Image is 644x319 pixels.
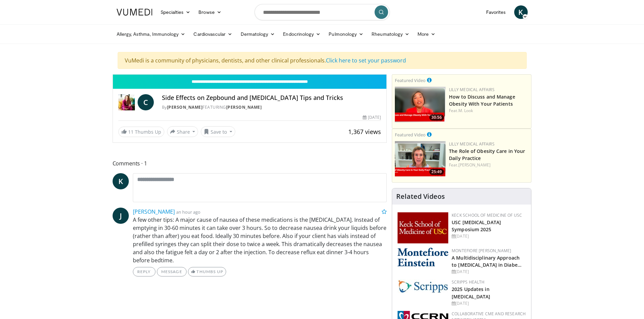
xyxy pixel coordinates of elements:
[201,126,235,137] button: Save to
[118,94,135,110] img: Dr. Carolynn Francavilla
[325,27,367,41] a: Pulmonology
[194,5,225,19] a: Browse
[128,129,134,135] span: 11
[429,169,444,175] span: 25:49
[133,216,387,264] p: A few other tips: A major cause of nausea of these medications is the [MEDICAL_DATA]. Instead of ...
[395,87,446,122] img: c98a6a29-1ea0-4bd5-8cf5-4d1e188984a7.png.150x105_q85_crop-smart_upscale.png
[138,94,154,110] a: C
[396,192,445,201] h4: Related Videos
[118,52,527,69] div: VuMedi is a community of physicians, dentists, and other clinical professionals.
[514,5,528,19] a: K
[449,148,525,161] a: The Role of Obesity Care in Your Daily Practice
[482,5,510,19] a: Favorites
[167,104,203,110] a: [PERSON_NAME]
[452,248,511,254] a: Montefiore [PERSON_NAME]
[413,27,439,41] a: More
[395,141,446,177] a: 25:49
[363,114,381,121] div: [DATE]
[395,132,426,138] small: Featured Video
[118,127,164,137] a: 11 Thumbs Up
[117,9,152,16] img: VuMedi Logo
[162,104,381,110] div: By FEATURING
[449,108,528,114] div: Feat.
[395,141,446,177] img: e1208b6b-349f-4914-9dd7-f97803bdbf1d.png.150x105_q85_crop-smart_upscale.png
[395,77,426,83] small: Featured Video
[133,267,156,276] a: Reply
[237,27,279,41] a: Dermatology
[429,114,444,121] span: 30:56
[113,208,129,224] a: J
[176,209,200,215] small: an hour ago
[326,57,406,64] a: Click here to set your password
[398,279,448,293] img: c9f2b0b7-b02a-4276-a72a-b0cbb4230bc1.jpg.150x105_q85_autocrop_double_scale_upscale_version-0.2.jpg
[452,279,484,285] a: Scripps Health
[279,27,325,41] a: Endocrinology
[398,248,448,266] img: b0142b4c-93a1-4b58-8f91-5265c282693c.png.150x105_q85_autocrop_double_scale_upscale_version-0.2.png
[398,212,448,243] img: 7b941f1f-d101-407a-8bfa-07bd47db01ba.png.150x105_q85_autocrop_double_scale_upscale_version-0.2.jpg
[113,27,190,41] a: Allergy, Asthma, Immunology
[133,208,175,215] a: [PERSON_NAME]
[452,269,526,275] div: [DATE]
[113,159,387,168] span: Comments 1
[452,300,526,307] div: [DATE]
[255,4,390,20] input: Search topics, interventions
[226,104,262,110] a: [PERSON_NAME]
[162,94,381,102] h4: Side Effects on Zepbound and [MEDICAL_DATA] Tips and Tricks
[167,126,198,137] button: Share
[157,5,195,19] a: Specialties
[449,87,495,92] a: Lilly Medical Affairs
[188,267,226,276] a: Thumbs Up
[458,108,473,113] a: M. Look
[449,94,515,107] a: How to Discuss and Manage Obesity With Your Patients
[367,27,413,41] a: Rheumatology
[189,27,236,41] a: Cardiovascular
[157,267,187,276] a: Message
[348,128,381,136] span: 1,367 views
[458,162,491,168] a: [PERSON_NAME]
[452,286,490,299] a: 2025 Updates in [MEDICAL_DATA]
[449,162,528,168] div: Feat.
[449,141,495,147] a: Lilly Medical Affairs
[113,173,129,189] a: K
[452,212,522,218] a: Keck School of Medicine of USC
[452,219,501,233] a: USC [MEDICAL_DATA] Symposium 2025
[452,233,526,239] div: [DATE]
[395,87,446,122] a: 30:56
[452,255,522,268] a: A Multidisciplinary Approach to [MEDICAL_DATA] in Diabe…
